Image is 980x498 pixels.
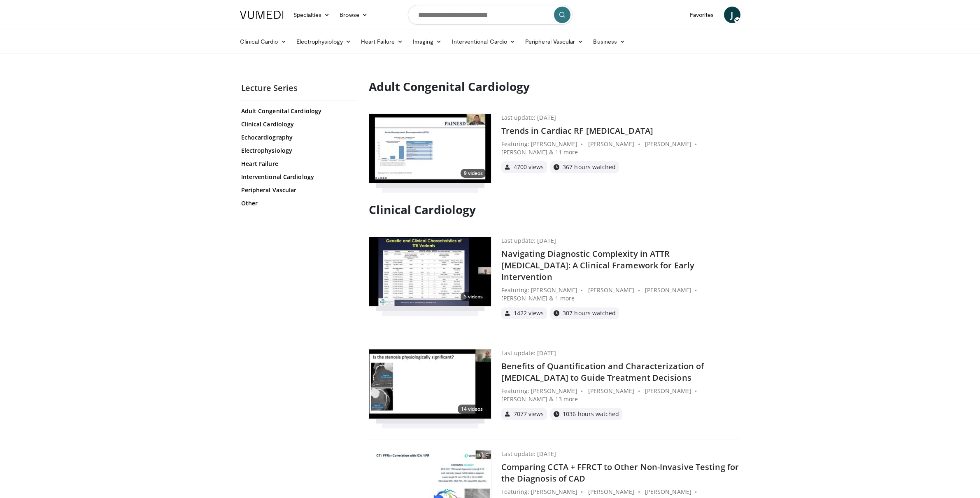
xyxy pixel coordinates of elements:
[461,292,486,301] p: 5 videos
[369,79,530,94] strong: Adult Congenital Cardiology
[291,33,356,50] a: Electrophysiology
[501,125,739,137] h4: Trends in Cardiac RF [MEDICAL_DATA]
[514,411,544,417] span: 7077 views
[241,120,354,128] a: Clinical Cardiology
[501,387,739,403] p: Featuring: [PERSON_NAME] • [PERSON_NAME] • [PERSON_NAME] • [PERSON_NAME] & 13 more
[369,114,491,183] img: VT Ablation: Tips and Tricks
[241,199,354,207] a: Other
[335,7,372,23] a: Browse
[724,7,740,23] a: J
[501,361,739,384] h4: Benefits of Quantification and Characterization of [MEDICAL_DATA] to Guide Treatment Decisions
[369,237,739,319] a: Cardiac Amyloidosis: It's Right in Front of You if Only You Can Recognize it 5 videos Last update...
[241,107,354,115] a: Adult Congenital Cardiology
[501,461,739,484] h4: Comparing CCTA + FFRCT to Other Non-Invasive Testing for the Diagnosis of CAD
[241,83,356,93] h2: Lecture Series
[369,237,491,306] img: Cardiac Amyloidosis: It's Right in Front of You if Only You Can Recognize it
[563,310,616,316] span: 307 hours watched
[447,33,521,50] a: Interventional Cardio
[241,173,354,181] a: Interventional Cardiology
[501,114,556,122] p: Last update: [DATE]
[289,7,335,23] a: Specialties
[369,349,739,420] a: Non-Invasive Testing for Coronary Artery Disease 14 videos Last update: [DATE] Benefits of Quanti...
[501,286,739,303] p: Featuring: [PERSON_NAME] • [PERSON_NAME] • [PERSON_NAME] • [PERSON_NAME] & 1 more
[235,33,291,50] a: Clinical Cardio
[501,248,739,283] h4: Navigating Diagnostic Complexity in ATTR [MEDICAL_DATA]: A Clinical Framework for Early Intervention
[514,164,544,170] span: 4700 views
[240,11,284,19] img: VuMedi Logo
[588,33,630,50] a: Business
[408,33,447,50] a: Imaging
[241,133,354,142] a: Echocardiography
[514,310,544,316] span: 1422 views
[563,164,616,170] span: 367 hours watched
[563,411,619,417] span: 1036 hours watched
[501,349,556,357] p: Last update: [DATE]
[369,114,739,184] a: VT Ablation: Tips and Tricks 9 videos Last update: [DATE] Trends in Cardiac RF [MEDICAL_DATA] Fea...
[241,160,354,168] a: Heart Failure
[241,147,354,155] a: Electrophysiology
[501,450,556,458] p: Last update: [DATE]
[520,33,588,50] a: Peripheral Vascular
[461,169,486,178] p: 9 videos
[241,186,354,194] a: Peripheral Vascular
[501,237,556,245] p: Last update: [DATE]
[685,7,719,23] a: Favorites
[369,202,476,217] strong: Clinical Cardiology
[356,33,408,50] a: Heart Failure
[369,349,491,419] img: Non-Invasive Testing for Coronary Artery Disease
[501,140,739,156] p: Featuring: [PERSON_NAME] • [PERSON_NAME] • [PERSON_NAME] • [PERSON_NAME] & 11 more
[458,405,486,414] p: 14 videos
[408,5,573,25] input: Search topics, interventions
